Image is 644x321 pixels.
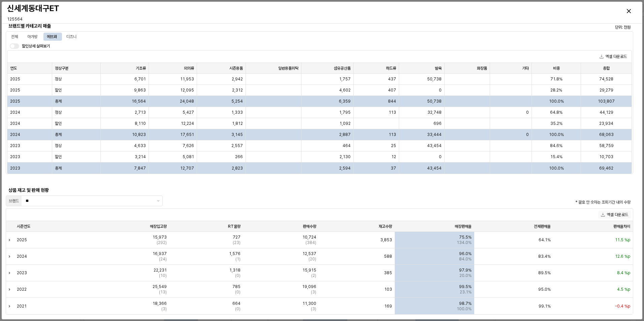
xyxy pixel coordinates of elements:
[339,110,351,115] span: 1,795
[10,166,20,171] span: 2023
[311,273,316,278] span: (2)
[55,99,62,104] span: 총계
[55,66,68,71] span: 정상구분
[17,304,27,309] span: 2021
[6,281,15,297] div: Expand row
[427,132,442,137] span: 33,444
[600,87,613,93] span: 29,279
[150,224,167,229] span: 매장입고량
[302,301,316,306] span: 11,300
[340,121,351,126] span: 1,092
[17,287,27,292] span: 2022
[62,33,80,41] div: 디즈니
[6,265,15,281] div: Expand row
[134,76,146,82] span: 6,701
[23,33,41,41] div: 아가방
[550,87,562,93] span: 28.2%
[134,143,146,148] span: 4,633
[526,110,529,115] span: 0
[181,121,194,126] span: 12,224
[388,87,396,93] span: 407
[553,66,560,71] span: 비중
[459,267,472,273] span: 97.9%
[427,166,442,171] span: 43,454
[599,166,613,171] span: 69,462
[305,240,316,245] span: (384)
[159,256,167,262] span: (24)
[157,240,167,245] span: (292)
[459,273,472,278] span: 20.0%
[55,76,62,82] span: 정상
[235,306,240,312] span: (0)
[231,99,243,104] span: 5,254
[132,99,146,104] span: 16,564
[55,121,62,126] span: 할인
[435,66,442,71] span: 발육
[549,99,564,104] span: 100.0%
[311,306,316,312] span: (3)
[153,251,167,256] span: 16,937
[183,143,194,148] span: 7,626
[455,224,472,229] span: 매장판매율
[615,254,630,259] span: 12.6 %p
[479,199,631,205] p: * 괄호 안 숫자는 조회기간 내의 수량
[134,87,146,93] span: 9,863
[8,187,108,193] h6: 상품 재고 및 판매 현황
[439,154,442,159] span: 0
[621,3,637,19] button: Close
[550,143,562,148] span: 84.6%
[302,284,316,289] span: 19,096
[615,304,630,309] span: -0.4 %p
[597,52,630,61] button: 엑셀 다운로드
[180,76,194,82] span: 11,953
[161,306,167,312] span: (3)
[538,287,551,292] span: 95.0%
[391,154,396,159] span: 12
[10,87,20,93] span: 2025
[549,166,564,171] span: 100.0%
[459,301,472,306] span: 98.7%
[11,33,18,41] div: 전체
[460,289,472,295] span: 23.1%
[599,143,614,148] span: 58,759
[7,4,478,13] h3: 신세계동대구ET
[538,254,551,259] span: 83.4%
[180,87,194,93] span: 12,095
[427,143,442,148] span: 43,454
[457,306,472,312] span: 100.0%
[231,143,243,148] span: 2,557
[303,224,316,229] span: 판매수량
[153,235,167,240] span: 15,973
[309,256,316,262] span: (20)
[17,254,27,259] span: 2024
[17,237,27,243] span: 2025
[7,16,161,22] p: 125564
[550,110,562,115] span: 64.8%
[617,287,630,292] span: 4.5 %p
[154,267,167,273] span: 22,231
[427,110,442,115] span: 32,748
[235,289,240,295] span: (0)
[615,237,630,243] span: 11.5 %p
[17,224,30,229] span: 시즌연도
[379,224,392,229] span: 재고수량
[459,235,472,240] span: 75.5%
[334,66,351,71] span: 섬유공산품
[427,76,442,82] span: 50,738
[386,66,396,71] span: 하드류
[8,23,160,29] h6: 브랜드별 카테고리 매출
[9,198,19,204] div: 브랜드
[538,270,551,276] span: 89.5%
[339,132,351,137] span: 2,887
[43,33,61,41] div: 에뜨와
[339,166,351,171] span: 2,594
[339,76,351,82] span: 1,757
[47,33,57,41] div: 에뜨와
[459,251,472,256] span: 96.0%
[278,66,298,71] span: 일반용품위탁
[159,289,167,295] span: (13)
[302,267,316,273] span: 15,915
[55,87,62,93] span: 할인
[391,166,396,171] span: 37
[6,298,15,314] div: Expand row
